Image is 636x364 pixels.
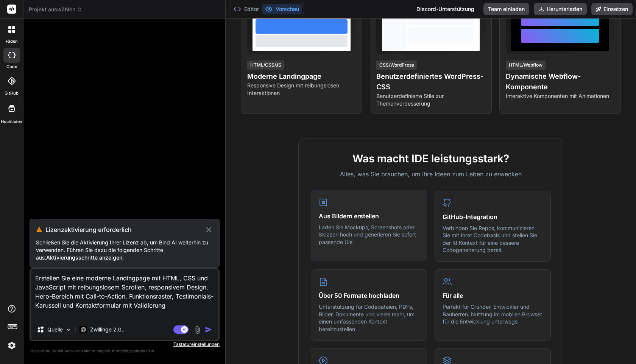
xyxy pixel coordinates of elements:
[231,4,262,14] button: Editor
[488,6,525,12] font: Team einladen
[247,72,321,80] font: Moderne Landingpage
[483,3,529,15] button: Team einladen
[250,62,281,68] font: HTML/CSS/JS
[319,224,416,245] font: Laden Sie Mockups, Screenshots oder Skizzen hoch und generieren Sie sofort passende UIs
[65,327,72,333] img: Modelle auswählen
[31,269,218,319] textarea: Erstellen Sie eine moderne Landingpage mit HTML, CSS und JavaScript mit reibungslosem Scrollen, r...
[30,348,119,353] font: Überprüfen Sie die Antworten immer doppelt. Ihre
[119,348,142,353] font: Privatsphäre
[506,93,609,99] font: Interaktive Komponenten mit Animationen
[205,326,212,333] img: Symbol
[142,348,154,353] font: in Bind
[376,93,444,107] font: Benutzerdefinierte Stile zur Themenverbesserung
[547,6,582,12] font: Herunterladen
[319,303,415,332] font: Unterstützung für Codedateien, PDFs, Bilder, Dokumente und vieles mehr, um einen umfassenden Kont...
[352,152,509,165] font: Was macht IDE leistungsstark?
[509,62,542,68] font: HTML/Webflow
[1,119,22,124] font: Hochladen
[90,326,125,333] font: Zwillinge 2.0..
[506,72,581,91] font: Dynamische Webflow-Komponente
[340,170,522,178] font: Alles, was Sie brauchen, um Ihre Ideen zum Leben zu erwecken
[46,254,124,261] font: Aktivierungsschritte anzeigen.
[36,239,208,261] font: Schließen Sie die Aktivierung Ihrer Lizenz ab, um Bind AI weiterhin zu verwenden. Führen Sie dazu...
[45,226,132,233] font: Lizenzaktivierung erforderlich
[79,326,87,333] img: GPT 5 Nano
[591,3,633,15] button: Einsetzen
[603,6,628,12] font: Einsetzen
[443,303,542,325] font: Perfekt für Gründer, Entwickler und Bauherren. Nutzung im mobilen Browser für die Entwicklung unt...
[262,4,302,14] button: Vorschau
[443,213,497,221] font: GitHub-Integration
[443,225,537,254] font: Verbinden Sie Repos, kommunizieren Sie mit Ihrer Codebasis und stellen Sie der KI Kontext für ein...
[443,292,463,299] font: Für alle
[244,6,259,12] font: Editor
[416,6,474,12] font: Discord-Unterstützung
[5,339,18,352] img: settings
[276,6,299,12] font: Vorschau
[376,72,483,91] font: Benutzerdefiniertes WordPress-CSS
[29,6,75,12] font: Projekt auswählen
[319,292,399,299] font: Über 50 Formate hochladen
[193,325,202,334] img: Anhang
[6,64,17,69] font: Code
[319,212,379,220] font: Aus Bildern erstellen
[534,3,587,15] button: Herunterladen
[5,90,19,96] font: GitHub
[47,326,63,333] font: Quelle
[6,39,18,44] font: Fäden
[173,341,220,347] font: Tastatureinstellungen
[379,62,414,68] font: CSS/WordPress
[247,82,339,96] font: Responsive Design mit reibungslosen Interaktionen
